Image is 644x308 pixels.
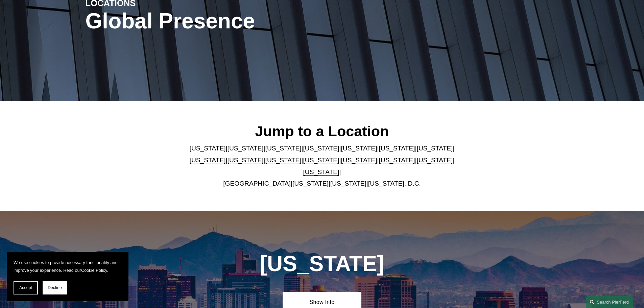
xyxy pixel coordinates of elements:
[416,145,453,152] a: [US_STATE]
[330,180,366,187] a: [US_STATE]
[265,145,302,152] a: [US_STATE]
[379,145,415,152] a: [US_STATE]
[223,252,421,276] h1: [US_STATE]
[223,180,291,187] a: [GEOGRAPHIC_DATA]
[379,157,415,164] a: [US_STATE]
[303,157,339,164] a: [US_STATE]
[416,157,453,164] a: [US_STATE]
[86,9,401,33] h1: Global Presence
[228,157,264,164] a: [US_STATE]
[190,157,226,164] a: [US_STATE]
[19,285,32,290] span: Accept
[341,145,377,152] a: [US_STATE]
[14,259,122,274] p: We use cookies to provide necessary functionality and improve your experience. Read our .
[303,168,339,175] a: [US_STATE]
[303,145,339,152] a: [US_STATE]
[81,268,107,273] a: Cookie Policy
[292,180,329,187] a: [US_STATE]
[184,122,460,140] h2: Jump to a Location
[7,252,128,301] section: Cookie banner
[586,296,633,308] a: Search this site
[184,143,460,189] p: | | | | | | | | | | | | | | | | | |
[368,180,421,187] a: [US_STATE], D.C.
[43,281,67,294] button: Decline
[14,281,38,294] button: Accept
[48,285,62,290] span: Decline
[228,145,264,152] a: [US_STATE]
[190,145,226,152] a: [US_STATE]
[341,157,377,164] a: [US_STATE]
[265,157,302,164] a: [US_STATE]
